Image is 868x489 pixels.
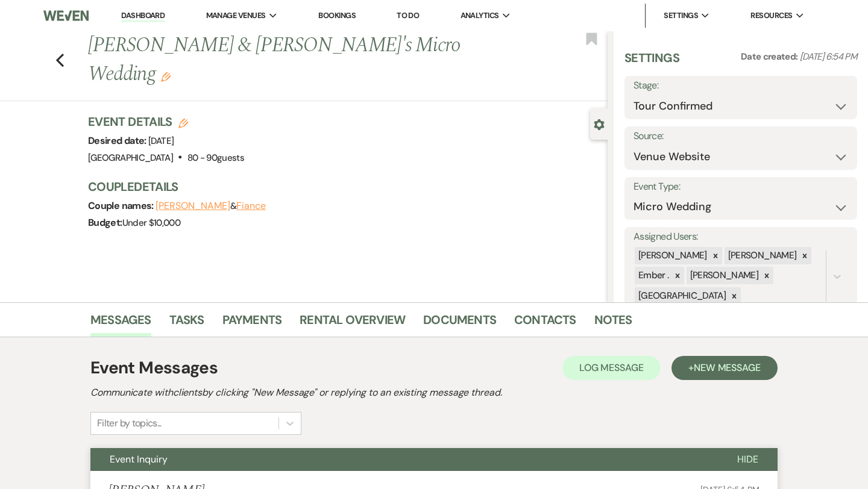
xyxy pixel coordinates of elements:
a: Rental Overview [300,310,405,337]
button: Edit [161,71,171,82]
span: [DATE] 6:54 PM [800,51,857,63]
button: [PERSON_NAME] [156,201,230,211]
h2: Communicate with clients by clicking "New Message" or replying to an existing message thread. [90,385,778,400]
span: Under $10,000 [122,217,181,229]
h3: Couple Details [88,178,596,195]
span: & [156,200,266,212]
span: Budget: [88,216,122,229]
span: Event Inquiry [110,453,168,466]
span: Manage Venues [206,10,266,22]
span: Resources [750,10,792,22]
span: [DATE] [148,135,174,147]
a: Contacts [514,310,576,337]
h1: [PERSON_NAME] & [PERSON_NAME]'s Micro Wedding [88,31,499,89]
span: 80 - 90 guests [187,152,245,164]
label: Event Type: [634,178,848,196]
h3: Settings [624,49,679,76]
h3: Event Details [88,113,244,130]
div: [PERSON_NAME] [725,247,799,264]
button: +New Message [671,356,778,380]
h1: Event Messages [90,355,218,381]
div: [PERSON_NAME] [687,267,761,284]
div: Ember . [635,267,671,284]
span: [GEOGRAPHIC_DATA] [88,152,173,164]
span: Couple names: [88,199,156,212]
label: Stage: [634,77,848,95]
a: To Do [397,10,419,20]
div: Filter by topics... [97,416,162,431]
span: Settings [664,10,698,22]
label: Source: [634,128,848,145]
label: Assigned Users: [634,228,848,246]
button: Fiance [236,201,266,211]
button: Event Inquiry [90,448,718,471]
span: New Message [694,361,761,374]
span: Analytics [461,10,499,22]
button: Close lead details [594,118,605,129]
a: Bookings [318,10,356,20]
span: Hide [737,453,758,466]
span: Date created: [741,51,800,63]
button: Log Message [562,356,661,380]
button: Hide [718,448,778,471]
img: Weven Logo [43,3,89,28]
a: Documents [423,310,496,337]
a: Payments [222,310,282,337]
div: [PERSON_NAME] [635,247,709,264]
span: Desired date: [88,134,148,147]
a: Dashboard [121,10,165,22]
a: Notes [594,310,632,337]
a: Messages [90,310,151,337]
div: [GEOGRAPHIC_DATA] [635,287,728,305]
span: Log Message [579,361,644,374]
a: Tasks [169,310,204,337]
